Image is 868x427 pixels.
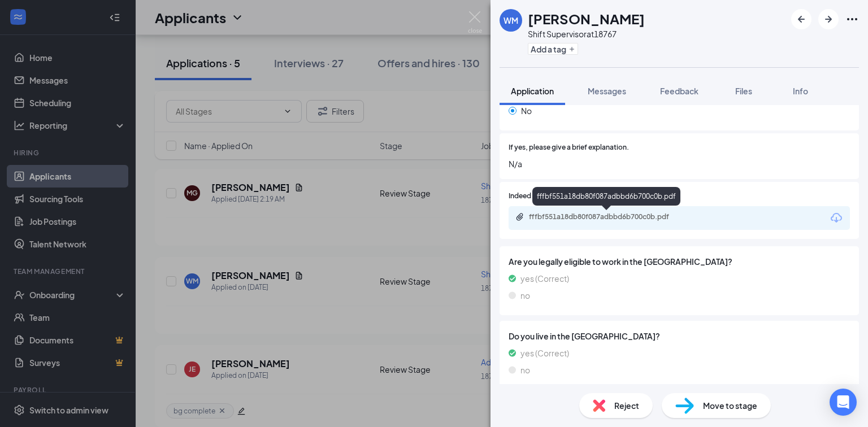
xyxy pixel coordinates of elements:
[614,399,639,412] span: Reject
[588,86,626,96] span: Messages
[520,289,530,302] span: no
[528,43,578,55] button: PlusAdd a tag
[509,330,850,342] span: Do you live in the [GEOGRAPHIC_DATA]?
[818,9,839,29] button: ArrowRight
[509,255,850,268] span: Are you legally eligible to work in the [GEOGRAPHIC_DATA]?
[521,104,532,117] span: No
[509,142,629,153] span: If yes, please give a brief explanation.
[529,212,687,221] div: fffbf551a18db80f087adbbd6b700c0b.pdf
[703,399,757,412] span: Move to stage
[845,12,859,26] svg: Ellipses
[520,347,569,359] span: yes (Correct)
[660,86,698,96] span: Feedback
[830,389,857,416] div: Open Intercom Messenger
[795,12,808,26] svg: ArrowLeftNew
[528,28,645,40] div: Shift Supervisor at 18767
[520,364,530,376] span: no
[822,12,835,26] svg: ArrowRight
[509,158,850,170] span: N/a
[532,187,680,206] div: fffbf551a18db80f087adbbd6b700c0b.pdf
[504,15,518,26] div: WM
[509,191,558,202] span: Indeed Resume
[515,212,524,221] svg: Paperclip
[511,86,554,96] span: Application
[528,9,645,28] h1: [PERSON_NAME]
[791,9,811,29] button: ArrowLeftNew
[735,86,752,96] span: Files
[568,46,575,53] svg: Plus
[515,212,698,223] a: Paperclipfffbf551a18db80f087adbbd6b700c0b.pdf
[830,211,843,225] svg: Download
[793,86,808,96] span: Info
[520,272,569,285] span: yes (Correct)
